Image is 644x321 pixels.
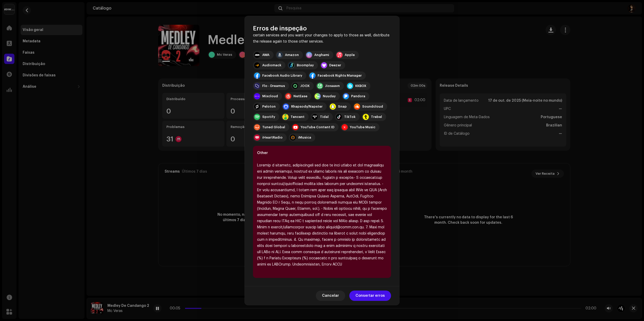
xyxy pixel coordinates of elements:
div: Spotify [262,115,275,119]
span: Cancelar [322,291,339,301]
button: Cancelar [316,291,345,301]
div: Anghami [314,53,329,57]
div: Snap [338,105,347,109]
div: Pandora [351,94,365,98]
div: iHeartRadio [262,135,283,140]
div: Deezer [329,63,341,67]
div: Tencent [291,115,304,119]
div: Jiosaavn [325,84,340,88]
div: AWA [262,53,269,57]
div: Loremip d sitametc, adipiscingeli sed doe te inci utlabo et dol magnaaliqu eni admin veniamqui, n... [257,162,387,268]
div: Facebook Audio Library [262,74,302,78]
div: Boomplay [297,63,314,67]
div: Apple [345,53,355,57]
div: Mixcloud [262,94,278,98]
div: Facebook Rights Manager [318,74,362,78]
div: Trebel [371,115,382,119]
span: Consertar erros [355,291,385,301]
div: YouTube Content ID [301,125,334,129]
div: iMusica [298,135,311,140]
div: Audiomack [262,63,281,67]
div: Flo - Dreamus [262,84,285,88]
div: Rhapsody/Napster [291,105,323,109]
div: KKBOX [355,84,366,88]
b: Other [257,151,268,155]
div: Tuned Global [262,125,285,129]
div: Amazon [285,53,299,57]
div: Nuuday [323,94,336,98]
button: Consertar erros [349,291,391,301]
div: JOOX [300,84,310,88]
div: YouTube Music [350,125,375,129]
div: NetEase [293,94,307,98]
div: TikTok [344,115,355,119]
div: Tidal [320,115,329,119]
span: Erros de inspeção [253,24,307,33]
div: Soundcloud [362,105,383,109]
div: Peloton [262,105,276,109]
